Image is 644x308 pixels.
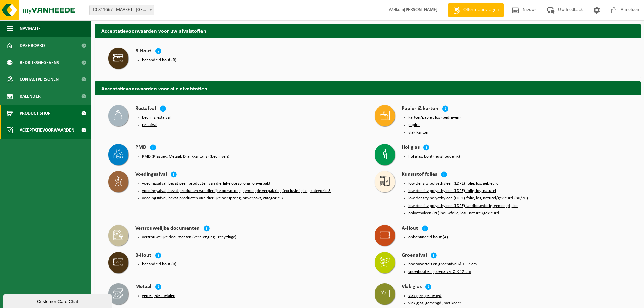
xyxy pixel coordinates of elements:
[135,48,151,55] h4: B-Hout
[3,293,113,308] iframe: chat widget
[142,188,331,194] button: voedingsafval, bevat producten van dierlijke oorsprong, gemengde verpakking (exclusief glas), cat...
[95,24,641,37] h2: Acceptatievoorwaarden voor uw afvalstoffen
[135,144,146,152] h4: PMD
[142,115,171,120] button: bedrijfsrestafval
[408,203,518,209] button: low density polyethyleen (LDPE) landbouwfolie, gemengd , los
[135,225,200,233] h4: Vertrouwelijke documenten
[408,154,460,159] button: hol glas, bont (huishoudelijk)
[142,293,175,299] button: gemengde metalen
[142,57,176,63] button: behandeld hout (B)
[20,88,41,105] span: Kalender
[408,235,448,240] button: onbehandeld hout (A)
[448,3,504,17] a: Offerte aanvragen
[135,252,151,260] h4: B-Hout
[408,293,442,299] button: vlak glas, gemengd
[402,105,438,113] h4: Papier & karton
[20,20,41,37] span: Navigatie
[408,269,471,275] button: snoeihout en groenafval Ø < 12 cm
[90,5,154,15] span: 10-811667 - MAAKET - GENT
[89,5,154,15] span: 10-811667 - MAAKET - GENT
[402,144,420,152] h4: Hol glas
[135,105,156,113] h4: Restafval
[135,171,167,179] h4: Voedingsafval
[402,225,418,233] h4: A-Hout
[142,181,270,186] button: voedingsafval, bevat geen producten van dierlijke oorsprong, onverpakt
[408,181,499,186] button: low density polyethyleen (LDPE) folie, los, gekleurd
[402,283,422,291] h4: Vlak glas
[142,262,176,267] button: behandeld hout (B)
[142,235,236,240] button: vertrouwelijke documenten (vernietiging - recyclage)
[20,122,74,139] span: Acceptatievoorwaarden
[95,81,641,95] h2: Acceptatievoorwaarden voor alle afvalstoffen
[20,37,45,54] span: Dashboard
[408,122,420,128] button: papier
[135,283,151,291] h4: Metaal
[408,188,496,194] button: low density polyethyleen (LDPE) folie, los, naturel
[20,71,59,88] span: Contactpersonen
[408,262,477,267] button: boomwortels en groenafval Ø > 12 cm
[408,196,528,201] button: low density polyethyleen (LDPE) folie, los, naturel/gekleurd (80/20)
[402,252,427,260] h4: Groenafval
[408,211,499,216] button: polyethyleen (PE) bouwfolie, los - naturel/gekleurd
[402,171,437,179] h4: Kunststof folies
[404,7,438,13] strong: [PERSON_NAME]
[142,196,283,201] button: voedingsafval, bevat producten van dierlijke oorsprong, onverpakt, categorie 3
[142,154,229,159] button: PMD (Plastiek, Metaal, Drankkartons) (bedrijven)
[408,130,428,135] button: vlak karton
[408,115,461,120] button: karton/papier, los (bedrijven)
[408,301,461,306] button: vlak glas, gemengd, met kader
[20,54,59,71] span: Bedrijfsgegevens
[462,7,500,14] span: Offerte aanvragen
[142,122,157,128] button: restafval
[20,105,50,122] span: Product Shop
